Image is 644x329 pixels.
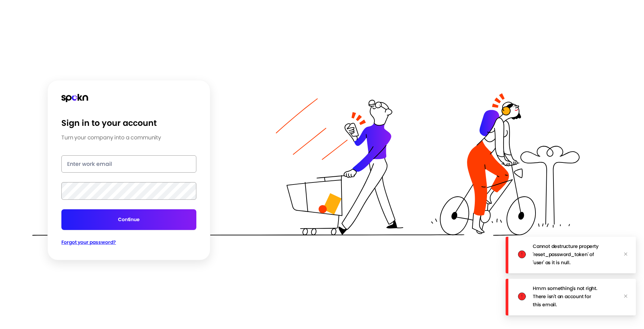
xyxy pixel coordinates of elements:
p: Turn your company into a community [61,134,161,142]
span: close [624,294,628,298]
p: Hmm something's not right. There isn't an account for this email. [533,285,597,308]
h2: Sign in to your account [61,118,157,128]
p: Cannot destructure property 'reset_password_token' of 'user' as it is null. [533,243,599,266]
input: Enter work email [61,155,196,173]
span: Forgot your password? [61,239,116,246]
button: Continue [61,209,196,230]
span: close [624,252,628,256]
